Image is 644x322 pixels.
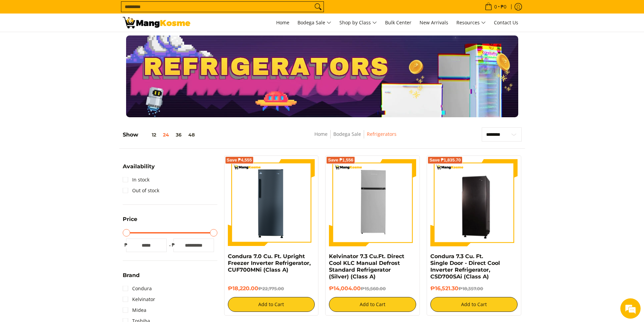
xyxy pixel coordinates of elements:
[329,159,416,246] img: Kelvinator 7.3 Cu.Ft. Direct Cool KLC Manual Defrost Standard Refrigerator (Silver) (Class A)
[123,17,190,28] img: Bodega Sale Refrigerator l Mang Kosme: Home Appliances Warehouse Sale
[294,14,335,32] a: Bodega Sale
[491,14,522,32] a: Contact Us
[483,3,508,10] span: •
[328,158,353,162] span: Save ₱1,556
[123,242,129,248] span: ₱
[339,19,377,27] span: Shop by Class
[123,185,159,196] a: Out of stock
[329,297,416,312] button: Add to Cart
[197,14,522,32] nav: Main Menu
[453,14,489,32] a: Resources
[123,217,137,227] summary: Open
[185,132,198,138] button: 48
[170,242,177,248] span: ₱
[138,132,160,138] button: 12
[123,283,152,294] a: Condura
[228,159,315,246] img: Condura 7.0 Cu. Ft. Upright Freezer Inverter Refrigerator, CUF700MNi (Class A)
[430,160,518,245] img: Condura 7.3 Cu. Ft. Single Door - Direct Cool Inverter Refrigerator, CSD700SAi (Class A)
[385,19,411,26] span: Bulk Center
[265,130,446,145] nav: Breadcrumbs
[258,286,284,291] del: ₱22,775.00
[123,164,155,169] span: Availability
[420,19,448,26] span: New Arrivals
[273,14,293,32] a: Home
[336,14,380,32] a: Shop by Class
[313,2,324,12] button: Search
[123,164,155,174] summary: Open
[458,286,483,291] del: ₱18,357.00
[314,131,328,137] a: Home
[160,132,172,138] button: 24
[297,19,331,27] span: Bodega Sale
[494,19,518,26] span: Contact Us
[493,4,498,9] span: 0
[228,253,311,273] a: Condura 7.0 Cu. Ft. Upright Freezer Inverter Refrigerator, CUF700MNi (Class A)
[329,253,404,280] a: Kelvinator 7.3 Cu.Ft. Direct Cool KLC Manual Defrost Standard Refrigerator (Silver) (Class A)
[123,273,140,278] span: Brand
[333,131,361,137] a: Bodega Sale
[228,285,315,292] h6: ₱18,220.00
[172,132,185,138] button: 36
[123,174,149,185] a: In stock
[430,253,500,280] a: Condura 7.3 Cu. Ft. Single Door - Direct Cool Inverter Refrigerator, CSD700SAi (Class A)
[276,19,289,26] span: Home
[416,14,452,32] a: New Arrivals
[329,285,416,292] h6: ₱14,004.00
[430,285,518,292] h6: ₱16,521.30
[382,14,415,32] a: Bulk Center
[123,217,137,222] span: Price
[123,305,146,316] a: Midea
[227,158,252,162] span: Save ₱4,555
[123,294,155,305] a: Kelvinator
[123,131,198,138] h5: Show
[228,297,315,312] button: Add to Cart
[456,19,486,27] span: Resources
[123,273,140,283] summary: Open
[361,286,386,291] del: ₱15,560.00
[367,131,397,137] a: Refrigerators
[429,158,461,162] span: Save ₱1,835.70
[500,4,507,9] span: ₱0
[430,297,518,312] button: Add to Cart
